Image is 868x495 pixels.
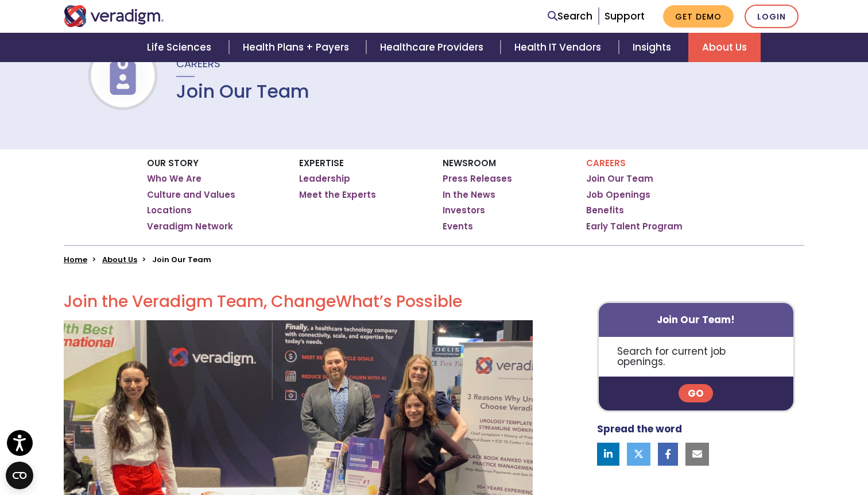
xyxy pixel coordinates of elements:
[64,5,164,27] img: Veradigm logo
[663,5,734,28] a: Get Demo
[147,205,192,216] a: Locations
[102,254,137,265] a: About Us
[443,173,512,185] a: Press Releases
[366,33,501,62] a: Healthcare Providers
[133,33,228,62] a: Life Sciences
[679,384,713,402] a: Go
[336,290,462,313] span: What’s Possible
[147,189,235,201] a: Culture and Values
[586,173,653,185] a: Join Our Team
[176,80,309,102] h1: Join Our Team
[64,254,87,265] a: Home
[619,33,688,62] a: Insights
[6,462,33,489] button: Open CMP widget
[586,189,650,201] a: Job Openings
[299,173,350,185] a: Leadership
[443,205,485,216] a: Investors
[688,33,761,62] a: About Us
[599,337,793,377] p: Search for current job openings.
[548,9,592,24] a: Search
[604,9,645,23] a: Support
[745,5,799,28] a: Login
[443,221,473,232] a: Events
[501,33,618,62] a: Health IT Vendors
[229,33,366,62] a: Health Plans + Payers
[299,189,376,201] a: Meet the Experts
[586,221,683,232] a: Early Talent Program
[443,189,495,201] a: In the News
[597,422,682,436] strong: Spread the word
[586,205,624,216] a: Benefits
[657,313,735,327] strong: Join Our Team!
[176,56,220,71] span: Careers
[147,221,233,232] a: Veradigm Network
[64,292,533,312] h2: Join the Veradigm Team, Change
[147,173,201,185] a: Who We Are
